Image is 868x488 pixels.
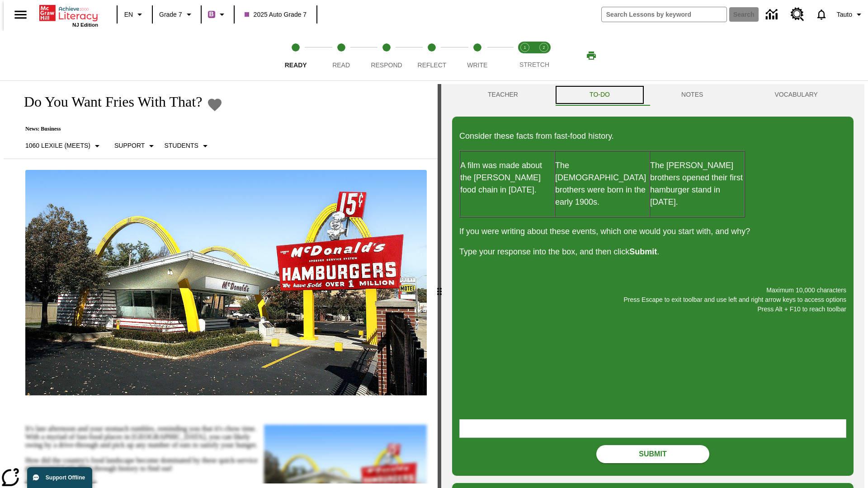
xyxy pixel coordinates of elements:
button: Respond step 3 of 5 [360,31,413,80]
button: Reflect step 4 of 5 [406,31,458,80]
button: Submit [596,445,709,463]
h1: Do You Want Fries With That? [14,94,202,110]
button: Profile/Settings [833,6,868,23]
span: NJ Edition [72,22,98,28]
p: Press Alt + F10 to reach toolbar [459,305,846,314]
span: Ready [285,61,307,69]
button: Write step 5 of 5 [451,31,504,80]
button: Add to Favorites - Do You Want Fries With That? [207,97,223,113]
button: Print [577,47,606,64]
button: Support Offline [27,467,92,488]
span: Tauto [837,10,852,19]
span: Read [332,61,350,69]
button: Grade: Grade 7, Select a grade [156,6,198,23]
button: TO-DO [554,84,646,106]
img: One of the first McDonald's stores, with the iconic red sign and golden arches. [25,170,427,396]
span: Grade 7 [159,10,182,19]
button: Stretch Read step 1 of 2 [512,31,538,80]
button: Language: EN, Select a language [120,6,149,23]
button: Read step 2 of 5 [315,31,367,80]
p: The [DEMOGRAPHIC_DATA] brothers were born in the early 1900s. [555,160,649,208]
span: B [209,9,214,20]
p: Support [114,141,145,150]
button: Teacher [452,84,554,106]
button: Select Student [160,138,214,154]
body: Maximum 10,000 characters Press Escape to exit toolbar and use left and right arrow keys to acces... [4,7,132,15]
p: If you were writing about these events, which one would you start with, and why? [459,225,846,238]
text: 1 [524,45,526,50]
a: Resource Center, Will open in new tab [785,2,810,27]
span: Write [467,61,487,69]
a: Data Center [760,2,785,27]
span: 2025 Auto Grade 7 [245,10,307,19]
button: Select Lexile, 1060 Lexile (Meets) [22,138,106,154]
button: Scaffolds, Support [111,138,160,154]
p: 1060 Lexile (Meets) [25,141,90,150]
p: A film was made about the [PERSON_NAME] food chain in [DATE]. [460,160,554,196]
button: VOCABULARY [739,84,854,106]
p: Maximum 10,000 characters [459,286,846,295]
span: STRETCH [519,61,549,68]
span: Support Offline [46,474,85,481]
p: The [PERSON_NAME] brothers opened their first hamburger stand in [DATE]. [650,160,744,208]
button: Ready step 1 of 5 [269,31,322,80]
button: Open side menu [7,1,34,28]
button: NOTES [646,84,739,106]
div: reading [4,84,438,483]
div: Instructional Panel Tabs [452,84,854,106]
input: search field [602,7,726,22]
p: Type your response into the box, and then click . [459,246,846,258]
button: Boost Class color is purple. Change class color [204,6,231,23]
p: Consider these facts from fast-food history. [459,130,846,142]
div: Press Enter or Spacebar and then press right and left arrow keys to move the slider [438,84,441,488]
p: News: Business [14,126,223,132]
span: EN [124,10,133,19]
a: Notifications [810,3,833,26]
strong: Submit [629,247,657,256]
span: Respond [371,61,402,69]
div: activity [441,84,864,488]
p: Press Escape to exit toolbar and use left and right arrow keys to access options [459,295,846,305]
text: 2 [542,45,545,50]
span: Reflect [418,61,447,69]
div: Home [39,3,98,28]
button: Stretch Respond step 2 of 2 [531,31,557,80]
p: Students [164,141,198,150]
